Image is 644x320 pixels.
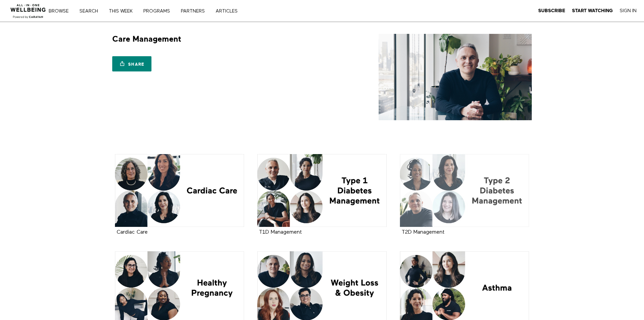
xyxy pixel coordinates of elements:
a: Subscribe [538,8,565,14]
h1: Care Management [112,34,181,44]
a: T2D Management [402,230,445,235]
a: Browse [46,9,76,14]
strong: Subscribe [538,8,565,13]
strong: Start Watching [572,8,613,13]
strong: Cardiac Care [117,230,148,235]
img: Care Management [379,34,532,120]
a: Search [77,9,105,14]
a: T2D Management [400,154,529,227]
a: Share [112,56,151,71]
a: T1D Management [257,154,387,227]
a: Cardiac Care [115,154,244,227]
strong: T2D Management [402,230,445,235]
a: Sign In [620,8,637,14]
a: T1D Management [259,230,302,235]
strong: T1D Management [259,230,302,235]
a: Cardiac Care [117,230,148,235]
nav: Primary [53,7,252,14]
a: THIS WEEK [106,9,140,14]
a: Start Watching [572,8,613,14]
a: PROGRAMS [141,9,177,14]
a: PARTNERS [178,9,212,14]
a: ARTICLES [213,9,245,14]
